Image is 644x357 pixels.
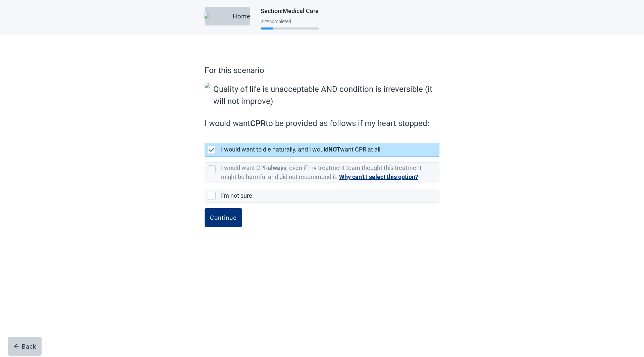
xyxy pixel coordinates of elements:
[205,162,439,183] div: [object Object], checkbox, not selected, cannot be selected due to conflict
[14,344,19,349] span: arrow-left
[250,119,266,128] strong: CPR
[205,117,436,129] label: I would want to be provided as follows if my heart stopped:
[210,13,245,19] div: Home
[221,164,422,180] label: I would want CPR , even if my treatment team thought this treatment might be harmful and did not ...
[339,172,418,182] button: [object Object], checkbox, not selected, cannot be selected due to conflict
[261,16,319,33] div: Progress section
[204,13,230,19] img: Elephant
[261,19,319,24] div: 22 % completed
[205,64,439,76] p: For this scenario
[205,83,213,108] img: irreversible.svg
[221,192,254,199] label: I'm not sure.
[205,208,242,227] button: Continue
[8,337,42,356] button: arrow-leftBack
[205,143,439,157] div: [object Object], checkbox, selected
[14,343,36,350] div: Back
[205,7,250,25] button: ElephantHome
[210,214,237,221] div: Continue
[328,146,340,153] strong: NOT
[261,6,319,16] h1: Section : Medical Care
[221,146,382,153] label: I would want to die naturally, and I would want CPR at all.
[213,83,436,107] p: Quality of life is unacceptable AND condition is irreversible (it will not improve)
[205,189,439,203] div: I'm not sure., checkbox, not selected
[268,164,286,171] strong: always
